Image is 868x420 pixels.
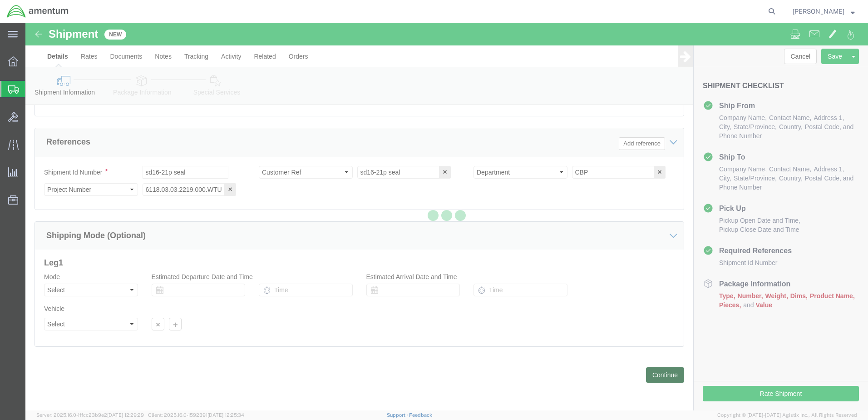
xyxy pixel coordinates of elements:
img: logo [6,5,69,18]
span: [DATE] 12:25:34 [207,412,244,418]
span: Glady Worden [793,6,844,16]
span: Copyright © [DATE]-[DATE] Agistix Inc., All Rights Reserved [717,411,857,419]
span: Server: 2025.16.0-1ffcc23b9e2 [36,412,144,418]
a: Support [387,412,409,418]
span: [DATE] 12:29:29 [107,412,144,418]
a: Feedback [409,412,432,418]
button: [PERSON_NAME] [792,6,855,17]
span: Client: 2025.16.0-1592391 [148,412,244,418]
